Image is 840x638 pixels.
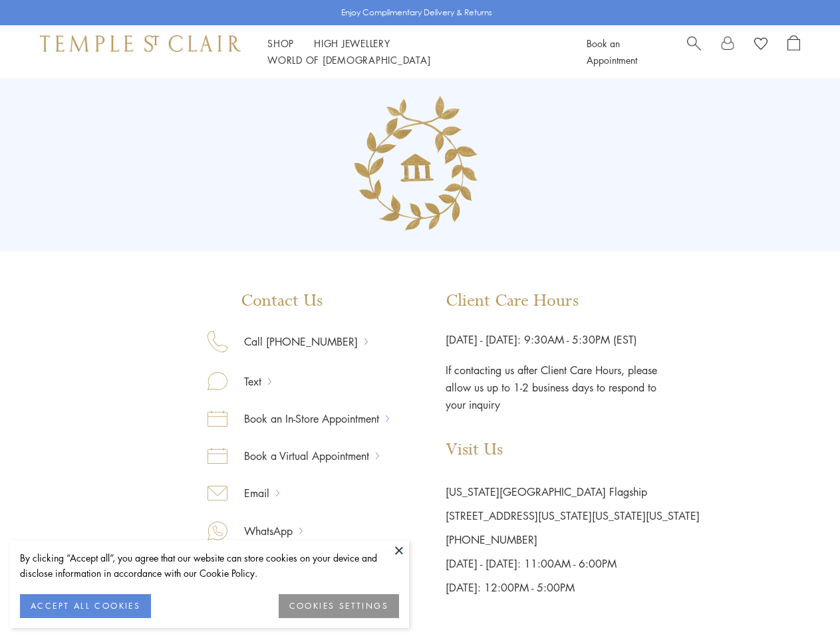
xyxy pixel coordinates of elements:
a: Call [PHONE_NUMBER] [227,333,364,350]
p: Visit Us [446,440,700,460]
button: ACCEPT ALL COOKIES [20,594,151,618]
a: Email [227,484,276,502]
div: By clicking “Accept all”, you agree that our website can store cookies on your device and disclos... [20,550,399,581]
img: Temple St. Clair [40,35,241,51]
a: View Wishlist [754,35,768,55]
button: COOKIES SETTINGS [279,594,399,618]
p: [US_STATE][GEOGRAPHIC_DATA] Flagship [446,480,700,504]
p: [DATE] - [DATE]: 9:30AM - 5:30PM (EST) [446,331,700,348]
a: [STREET_ADDRESS][US_STATE][US_STATE][US_STATE] [446,508,700,523]
a: Book a Virtual Appointment [227,447,376,465]
p: Enjoy Complimentary Delivery & Returns [341,6,492,19]
p: Contact Us [208,291,389,311]
a: Open Shopping Bag [787,35,800,68]
p: Client Care Hours [446,291,700,311]
a: World of [DEMOGRAPHIC_DATA]World of [DEMOGRAPHIC_DATA] [267,53,430,66]
a: High JewelleryHigh Jewellery [314,37,390,50]
a: Search [687,35,701,68]
p: [DATE] - [DATE]: 11:00AM - 6:00PM [446,552,700,576]
nav: Main navigation [267,35,557,68]
a: ShopShop [267,37,294,50]
a: Book an In-Store Appointment [227,410,386,427]
a: WhatsApp [227,522,299,540]
p: If contacting us after Client Care Hours, please allow us up to 1-2 business days to respond to y... [446,348,658,413]
a: Text [227,373,268,390]
img: Group_135.png [339,84,501,247]
p: [DATE]: 12:00PM - 5:00PM [446,576,700,599]
a: Book an Appointment [587,37,637,66]
a: [PHONE_NUMBER] [446,532,537,547]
